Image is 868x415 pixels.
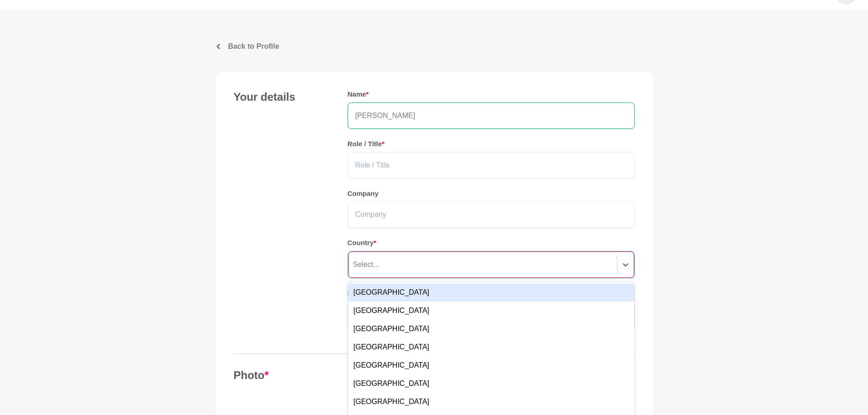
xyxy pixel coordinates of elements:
[348,239,635,247] h5: Country
[348,102,635,129] input: Name
[234,369,329,382] h4: Photo
[348,374,634,393] div: [GEOGRAPHIC_DATA]
[348,90,635,99] h5: Name
[216,41,653,52] a: Back to Profile
[348,190,635,198] h5: Company
[348,338,634,356] div: [GEOGRAPHIC_DATA]
[348,302,634,320] div: [GEOGRAPHIC_DATA]
[348,201,635,228] input: Company
[348,320,634,338] div: [GEOGRAPHIC_DATA]
[348,289,635,298] h5: Postcode
[348,140,635,149] h5: Role / Title
[348,302,635,328] input: Postcode
[348,283,634,302] div: [GEOGRAPHIC_DATA]
[348,356,634,374] div: [GEOGRAPHIC_DATA]
[353,259,380,270] div: Select...
[234,90,329,104] h4: Your details
[348,152,635,179] input: Role / Title
[228,41,279,52] p: Back to Profile
[348,393,634,411] div: [GEOGRAPHIC_DATA]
